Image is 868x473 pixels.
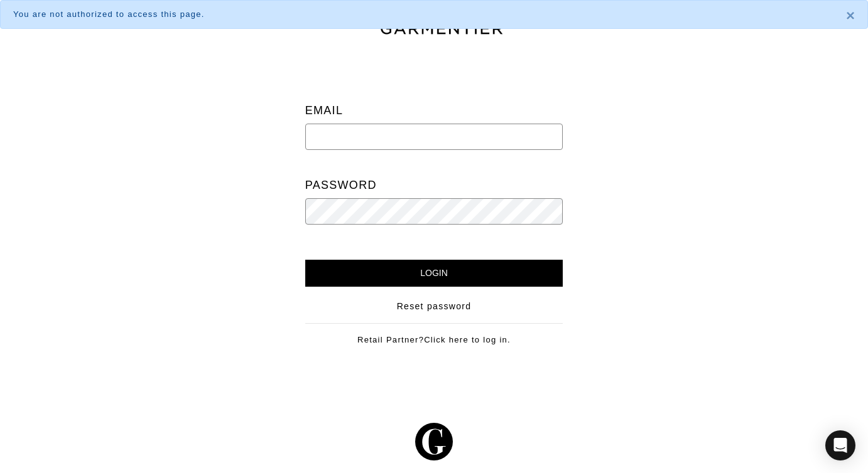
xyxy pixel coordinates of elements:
input: Login [305,260,563,287]
label: Email [305,98,344,124]
div: Open Intercom Messenger [825,430,855,460]
label: Password [305,173,377,198]
span: × [846,7,855,24]
a: Click here to log in. [424,335,511,344]
a: Reset password [397,300,472,313]
img: g-602364139e5867ba59c769ce4266a9601a3871a1516a6a4c3533f4bc45e69684.svg [415,423,453,460]
div: Retail Partner? [305,323,563,346]
div: You are not authorized to access this page. [13,8,827,21]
